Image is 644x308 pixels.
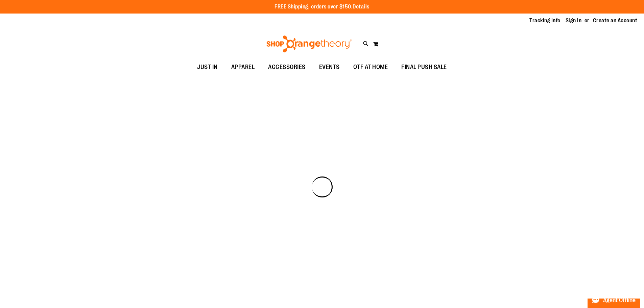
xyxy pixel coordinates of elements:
[603,297,636,304] span: Agent Offline
[588,292,640,308] button: Agent Offline
[265,35,353,52] img: Shop Orangetheory
[529,17,560,24] a: Tracking Info
[197,60,218,75] span: JUST IN
[319,60,340,75] span: EVENTS
[353,4,369,10] a: Details
[353,60,388,75] span: OTF AT HOME
[268,60,306,75] span: ACCESSORIES
[231,60,255,75] span: APPAREL
[401,60,447,75] span: FINAL PUSH SALE
[275,3,369,11] p: FREE Shipping, orders over $150.
[566,17,582,24] a: Sign In
[593,17,638,24] a: Create an Account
